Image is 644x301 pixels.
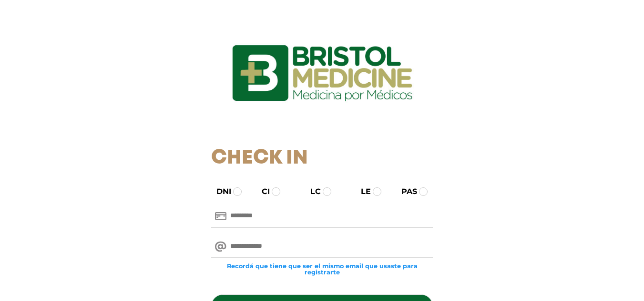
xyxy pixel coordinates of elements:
label: DNI [208,186,231,197]
label: PAS [393,186,417,197]
small: Recordá que tiene que ser el mismo email que usaste para registrarte [211,263,433,275]
label: LC [302,186,321,197]
h1: Check In [211,146,433,170]
img: logo_ingresarbristol.jpg [194,11,451,135]
label: LE [352,186,371,197]
label: CI [253,186,270,197]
